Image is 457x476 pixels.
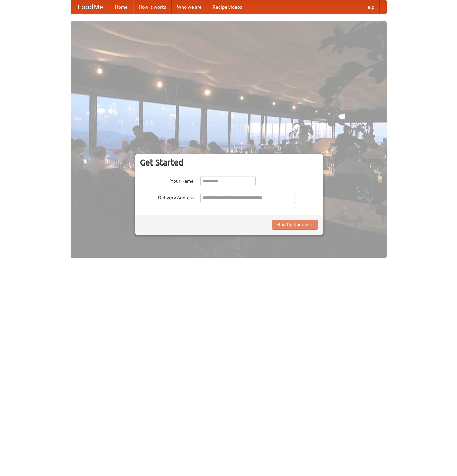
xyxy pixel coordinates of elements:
[359,0,380,14] a: Help
[140,157,318,168] h3: Get Started
[133,0,172,14] a: How it works
[172,0,207,14] a: Who we are
[207,0,247,14] a: Recipe videos
[140,193,194,201] label: Delivery Address
[110,0,133,14] a: Home
[71,0,110,14] a: FoodMe
[272,220,318,230] button: Find Restaurants!
[140,176,194,184] label: Your Name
